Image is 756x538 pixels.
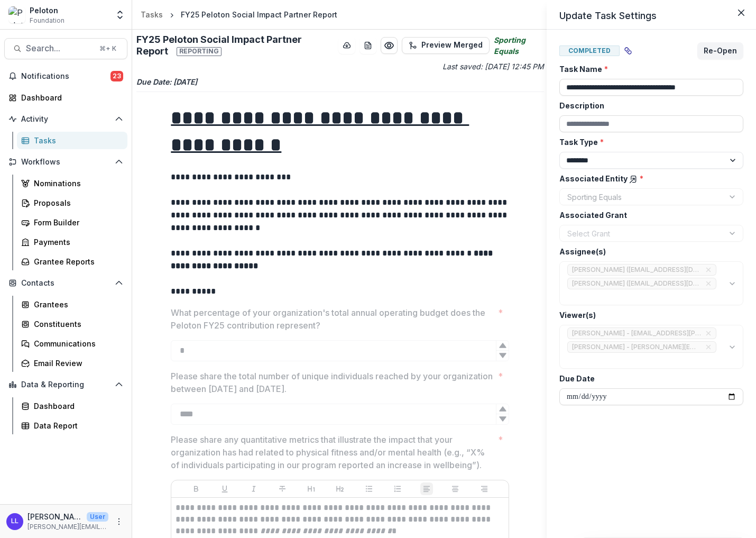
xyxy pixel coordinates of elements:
[559,100,737,111] label: Description
[559,209,737,221] label: Associated Grant
[559,373,737,384] label: Due Date
[620,42,637,59] button: View dependent tasks
[559,45,620,56] span: Completed
[559,309,737,321] label: Viewer(s)
[559,173,737,184] label: Associated Entity
[559,246,737,257] label: Assignee(s)
[697,42,743,59] button: Re-Open
[559,136,737,148] label: Task Type
[733,4,750,21] button: Close
[559,63,737,75] label: Task Name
